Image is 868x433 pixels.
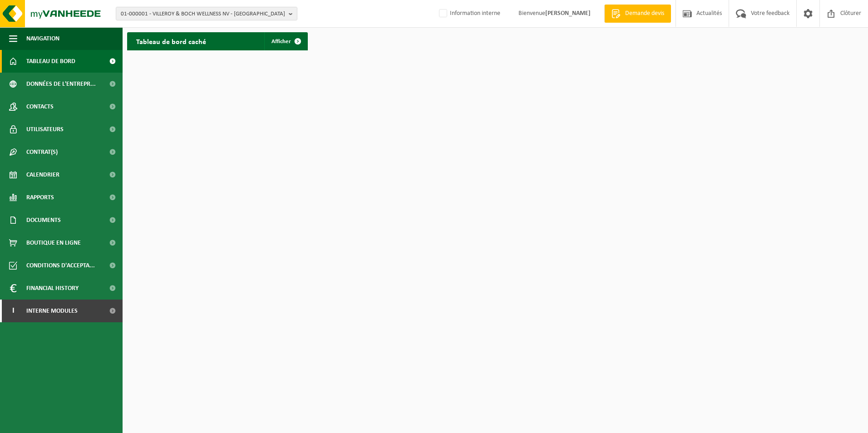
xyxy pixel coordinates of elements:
[26,277,79,300] span: Financial History
[545,10,591,17] strong: [PERSON_NAME]
[26,73,96,95] span: Données de l'entrepr...
[26,254,95,277] span: Conditions d'accepta...
[116,7,297,20] button: 01-000001 - VILLEROY & BOCH WELLNESS NV - [GEOGRAPHIC_DATA]
[437,7,500,20] label: Information interne
[127,32,215,50] h2: Tableau de bord caché
[271,39,291,44] span: Afficher
[26,209,61,231] span: Documents
[26,186,54,209] span: Rapports
[26,50,75,73] span: Tableau de bord
[604,5,671,23] a: Demande devis
[121,7,285,21] span: 01-000001 - VILLEROY & BOCH WELLNESS NV - [GEOGRAPHIC_DATA]
[264,32,307,50] a: Afficher
[26,27,59,50] span: Navigation
[26,163,59,186] span: Calendrier
[26,95,54,118] span: Contacts
[26,300,78,322] span: Interne modules
[623,9,666,18] span: Demande devis
[9,300,17,322] span: I
[26,141,58,163] span: Contrat(s)
[26,231,81,254] span: Boutique en ligne
[26,118,64,141] span: Utilisateurs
